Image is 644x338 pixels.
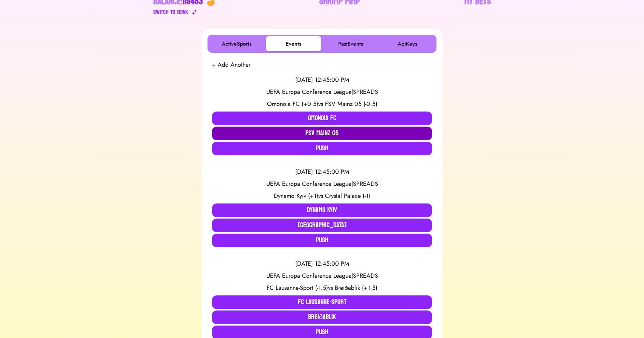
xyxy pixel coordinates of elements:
[267,283,328,292] span: FC Lausanne-Sport (-1.5)
[274,191,318,200] span: Dynamo Kyiv (+1)
[325,99,377,108] span: FSV Mainz 05 (-0.5)
[212,75,432,84] div: [DATE] 12:45:00 PM
[153,8,188,17] div: Switch to $ OINK
[212,127,432,140] button: FSV Mainz 05
[212,234,432,247] button: Push
[212,142,432,155] button: Push
[212,167,432,176] div: [DATE] 12:45:00 PM
[212,60,250,69] button: + Add Another
[212,112,432,125] button: Omonoia FC
[212,259,432,268] div: [DATE] 12:45:00 PM
[209,36,264,51] button: ActiveSports
[212,99,432,109] div: vs
[212,219,432,232] button: [GEOGRAPHIC_DATA]
[212,203,432,217] button: Dynamo Kyiv
[380,36,435,51] button: ApiKeys
[212,271,432,280] div: UEFA Europa Conference League | SPREADS
[212,87,432,96] div: UEFA Europa Conference League | SPREADS
[335,283,377,292] span: Breiðablik (+1.5)
[212,191,432,200] div: vs
[212,295,432,309] button: FC Lausanne-Sport
[323,36,378,51] button: PastEvents
[267,99,318,108] span: Omonoia FC (+0.5)
[325,191,370,200] span: Crystal Palace (-1)
[212,179,432,188] div: UEFA Europa Conference League | SPREADS
[266,36,321,51] button: Events
[212,283,432,292] div: vs
[212,310,432,324] button: Breiðablik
